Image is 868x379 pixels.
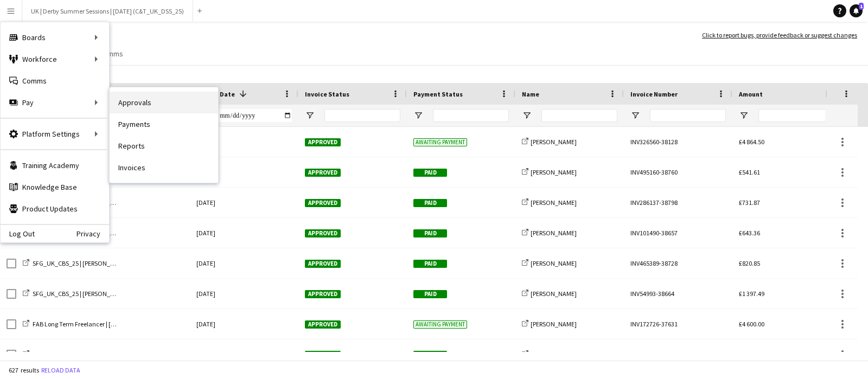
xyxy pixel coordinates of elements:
[305,169,341,177] span: Approved
[23,290,129,298] a: SFG_UK_CBS_25 | [PERSON_NAME]
[190,218,298,248] div: [DATE]
[110,135,218,157] a: Reports
[305,111,315,120] button: Open Filter Menu
[190,248,298,278] div: [DATE]
[39,364,82,376] button: Reload data
[650,109,726,122] input: Invoice Number Filter Input
[739,320,764,328] span: £4 600.00
[739,259,760,267] span: £820.85
[190,309,298,339] div: [DATE]
[624,157,732,187] div: INV495160-38760
[131,86,170,102] span: Workforce ID
[624,279,732,309] div: INV54993-38664
[413,199,447,207] span: Paid
[305,320,341,329] span: Approved
[190,157,298,187] div: [DATE]
[531,229,577,237] span: [PERSON_NAME]
[190,127,298,157] div: [DATE]
[190,339,298,369] div: [DATE]
[190,188,298,217] div: [DATE]
[1,229,35,238] a: Log Out
[531,198,577,207] span: [PERSON_NAME]
[624,218,732,248] div: INV101490-38657
[531,290,577,298] span: [PERSON_NAME]
[1,155,109,176] a: Training Academy
[305,351,341,359] span: Approved
[190,279,298,309] div: [DATE]
[110,113,218,135] a: Payments
[624,248,732,278] div: INV465389-38728
[630,90,678,98] span: Invoice Number
[739,138,764,146] span: £4 864.50
[624,339,732,369] div: INV463424-37951
[99,49,123,59] span: Comms
[739,350,760,358] span: £990.33
[739,229,760,237] span: £643.36
[23,259,129,267] a: SFG_UK_CBS_25 | [PERSON_NAME]
[531,350,577,358] span: [PERSON_NAME]
[850,4,863,17] a: 1
[23,320,177,328] a: FAB Long Term Freelancer | [DATE] | [PERSON_NAME]
[216,109,292,122] input: Invoice Date Filter Input
[1,70,109,92] a: Comms
[305,90,349,98] span: Invoice Status
[94,47,127,61] a: Comms
[305,260,341,268] span: Approved
[531,259,577,267] span: [PERSON_NAME]
[305,138,341,146] span: Approved
[522,90,539,98] span: Name
[1,48,109,70] div: Workforce
[739,111,749,120] button: Open Filter Menu
[1,123,109,145] div: Platform Settings
[1,198,109,220] a: Product Updates
[630,111,640,120] button: Open Filter Menu
[413,260,447,268] span: Paid
[413,320,467,329] span: Awaiting payment
[305,229,341,237] span: Approved
[624,309,732,339] div: INV172726-37631
[305,199,341,207] span: Approved
[1,92,109,113] div: Pay
[702,30,857,40] a: Click to report bugs, provide feedback or suggest changes
[413,290,447,298] span: Paid
[531,168,577,176] span: [PERSON_NAME]
[531,138,577,146] span: [PERSON_NAME]
[541,109,617,122] input: Name Filter Input
[23,350,129,358] a: NFG_UK_50C_25 | [PERSON_NAME]
[33,290,129,298] span: SFG_UK_CBS_25 | [PERSON_NAME]
[739,168,760,176] span: £541.61
[110,92,218,113] a: Approvals
[33,259,129,267] span: SFG_UK_CBS_25 | [PERSON_NAME]
[76,229,109,238] a: Privacy
[739,90,763,98] span: Amount
[413,169,447,177] span: Paid
[531,320,577,328] span: [PERSON_NAME]
[1,27,109,48] div: Boards
[624,188,732,217] div: INV286137-38798
[413,229,447,237] span: Paid
[33,350,129,358] span: NFG_UK_50C_25 | [PERSON_NAME]
[110,157,218,178] a: Invoices
[522,111,532,120] button: Open Filter Menu
[624,127,732,157] div: INV326560-38128
[413,138,467,146] span: Awaiting payment
[305,290,341,298] span: Approved
[413,111,423,120] button: Open Filter Menu
[1,176,109,198] a: Knowledge Base
[22,1,193,22] button: UK | Derby Summer Sessions | [DATE] (C&T_UK_DSS_25)
[739,290,764,298] span: £1 397.49
[33,320,177,328] span: FAB Long Term Freelancer | [DATE] | [PERSON_NAME]
[413,351,447,359] span: Paid
[758,109,834,122] input: Amount Filter Input
[324,109,400,122] input: Invoice Status Filter Input
[859,3,864,10] span: 1
[739,198,760,207] span: £731.87
[413,90,463,98] span: Payment Status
